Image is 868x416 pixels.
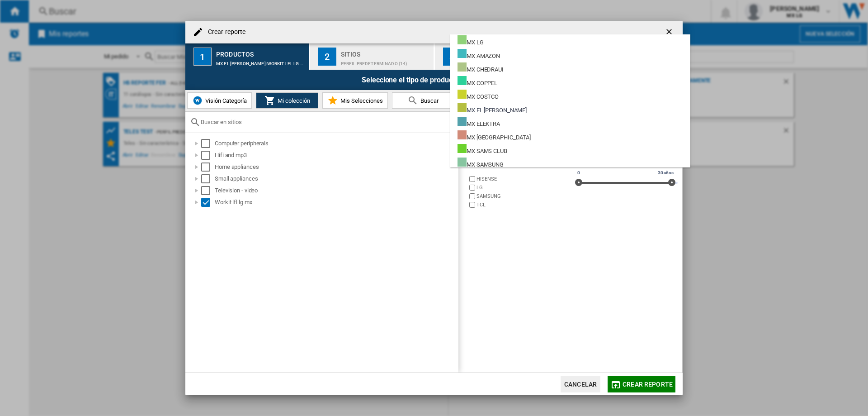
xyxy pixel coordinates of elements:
div: MX EL [PERSON_NAME] [458,103,527,115]
div: MX SAMS CLUB [458,144,507,155]
div: MX LG [458,35,484,47]
div: MX ELEKTRA [458,117,500,128]
div: MX SAMSUNG [458,158,504,169]
div: MX [GEOGRAPHIC_DATA] [458,130,531,142]
div: MX CHEDRAUI [458,62,504,74]
div: MX AMAZON [458,49,500,60]
div: MX COSTCO [458,90,499,101]
div: MX COPPEL [458,76,497,87]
